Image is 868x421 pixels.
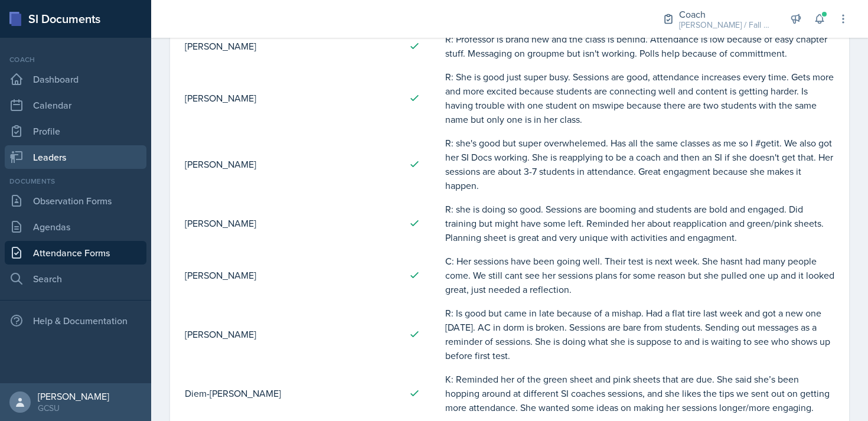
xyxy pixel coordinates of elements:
td: R: Professor is brand new and the class is behind. Attendance is low because of easy chapter stuf... [445,27,835,65]
td: R: Is good but came in late because of a mishap. Had a flat tire last week and got a new one [DAT... [445,301,835,367]
a: Attendance Forms [5,241,146,265]
td: [PERSON_NAME] [184,197,399,249]
a: Agendas [5,215,146,239]
a: Calendar [5,93,146,117]
div: GCSU [38,402,109,414]
a: Leaders [5,145,146,169]
td: [PERSON_NAME] [184,131,399,197]
a: Profile [5,119,146,143]
div: Coach [5,54,146,65]
a: Search [5,267,146,291]
div: Documents [5,176,146,187]
div: Help & Documentation [5,309,146,332]
td: Diem-[PERSON_NAME] [184,367,399,419]
td: [PERSON_NAME] [184,65,399,131]
td: [PERSON_NAME] [184,249,399,301]
td: R: She is good just super busy. Sessions are good, attendance increases every time. Gets more and... [445,65,835,131]
a: Dashboard [5,67,146,91]
td: K: Reminded her of the green sheet and pink sheets that are due. She said she’s been hopping arou... [445,367,835,419]
div: Coach [679,7,774,21]
div: [PERSON_NAME] [38,390,109,402]
a: Observation Forms [5,189,146,213]
td: [PERSON_NAME] [184,301,399,367]
td: [PERSON_NAME] [184,27,399,65]
div: [PERSON_NAME] / Fall 2025 [679,19,774,31]
td: R: she's good but super overwhelemed. Has all the same classes as me so I #getit. We also got her... [445,131,835,197]
td: R: she is doing so good. Sessions are booming and students are bold and engaged. Did training but... [445,197,835,249]
td: C: Her sessions have been going well. Their test is next week. She hasnt had many people come. We... [445,249,835,301]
